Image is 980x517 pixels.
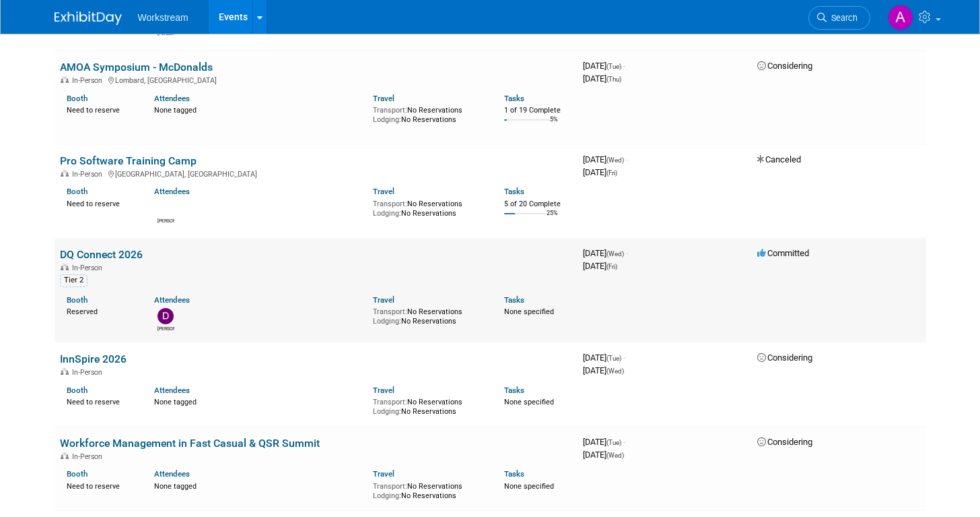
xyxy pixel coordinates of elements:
span: [DATE] [583,353,625,363]
span: Transport: [373,200,407,208]
span: Lodging: [373,209,401,218]
a: Search [808,6,870,30]
a: Booth [67,295,87,305]
div: Reserved [67,305,134,317]
div: Need to reserve [67,197,134,209]
div: No Reservations No Reservations [373,395,484,416]
img: In-Person Event [61,170,69,177]
img: Dwight Smith [157,308,174,324]
img: ExhibitDay [55,11,122,25]
a: Booth [67,386,87,395]
span: (Tue) [606,355,621,362]
a: Attendees [154,295,190,305]
span: [DATE] [583,437,625,447]
div: No Reservations No Reservations [373,197,484,218]
span: [DATE] [583,154,628,164]
span: (Fri) [606,263,617,270]
span: - [623,437,625,447]
span: None specified [504,307,554,316]
a: Travel [373,469,394,479]
a: Booth [67,187,87,196]
a: Workforce Management in Fast Casual & QSR Summit [60,437,320,450]
span: In-Person [72,170,106,179]
span: (Fri) [606,169,617,177]
img: In-Person Event [61,368,69,375]
div: Tier 2 [60,274,87,286]
span: None specified [504,482,554,491]
a: Travel [373,187,394,196]
span: (Tue) [606,63,621,70]
div: Need to reserve [67,479,134,491]
div: None tagged [154,395,363,407]
div: No Reservations No Reservations [373,103,484,124]
a: AMOA Symposium - McDonalds [60,61,213,73]
a: Tasks [504,187,524,196]
a: DQ Connect 2026 [60,248,143,261]
a: Tasks [504,386,524,395]
span: In-Person [72,76,106,85]
span: In-Person [72,452,106,461]
div: 1 of 19 Complete [504,106,571,115]
span: Committed [757,248,809,258]
span: (Wed) [606,156,624,164]
span: Lodging: [373,491,401,500]
span: [DATE] [583,261,617,271]
span: [DATE] [583,61,625,71]
span: (Tue) [606,439,621,446]
a: Pro Software Training Camp [60,154,197,167]
span: (Wed) [606,250,624,257]
td: 5% [550,116,558,134]
a: Tasks [504,469,524,479]
span: Considering [757,61,812,71]
a: Tasks [504,295,524,305]
a: Attendees [154,386,190,395]
span: Lodging: [373,317,401,326]
div: None tagged [154,479,363,491]
a: Travel [373,94,394,103]
span: Search [827,13,858,23]
span: [DATE] [583,450,624,460]
span: In-Person [72,368,106,377]
span: Transport: [373,482,407,491]
span: None specified [504,398,554,406]
span: [DATE] [583,73,621,84]
a: Travel [373,295,394,305]
td: 25% [547,210,558,228]
span: Transport: [373,398,407,406]
a: Booth [67,94,87,103]
a: Attendees [154,469,190,479]
span: Transport: [373,106,407,115]
a: Attendees [154,94,190,103]
div: Need to reserve [67,103,134,115]
div: [GEOGRAPHIC_DATA], [GEOGRAPHIC_DATA] [60,168,572,179]
span: Considering [757,353,812,363]
div: Dwight Smith [157,324,174,332]
span: - [623,61,625,71]
img: Annabelle Gu [888,5,913,30]
span: Transport: [373,307,407,316]
img: In-Person Event [61,264,69,270]
span: Canceled [757,154,801,164]
div: Patrick Ledesma [157,216,174,224]
div: Lombard, [GEOGRAPHIC_DATA] [60,74,572,85]
a: Tasks [504,94,524,103]
img: Patrick Ledesma [157,200,174,216]
img: In-Person Event [61,452,69,459]
span: Lodging: [373,115,401,124]
span: [DATE] [583,248,628,258]
div: 5 of 20 Complete [504,200,571,209]
div: None tagged [154,103,363,115]
span: [DATE] [583,365,624,375]
span: Considering [757,437,812,447]
span: (Thu) [606,75,621,83]
span: Lodging: [373,407,401,416]
span: (Wed) [606,367,624,375]
div: Need to reserve [67,395,134,407]
span: [DATE] [583,167,617,177]
span: Workstream [138,12,188,23]
div: No Reservations No Reservations [373,305,484,326]
span: (Wed) [606,452,624,459]
span: In-Person [72,264,106,272]
div: No Reservations No Reservations [373,479,484,500]
a: Booth [67,469,87,479]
